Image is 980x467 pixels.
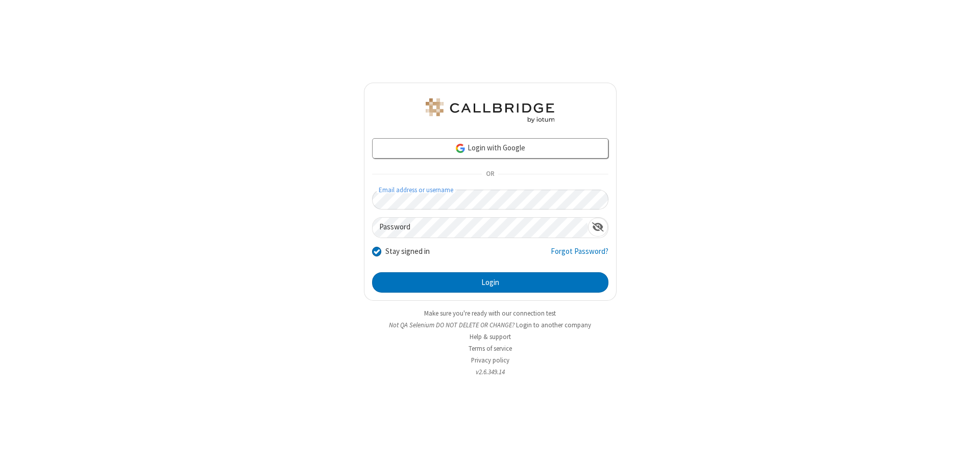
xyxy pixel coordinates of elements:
li: v2.6.349.14 [364,367,617,377]
a: Make sure you're ready with our connection test [424,309,556,318]
button: Login [372,272,608,293]
div: Show password [588,218,608,237]
span: OR [482,167,498,181]
img: google-icon.png [455,143,466,154]
li: Not QA Selenium DO NOT DELETE OR CHANGE? [364,320,617,330]
input: Email address or username [372,190,608,210]
iframe: Chat [954,440,972,460]
a: Terms of service [469,344,512,353]
a: Login with Google [372,138,608,159]
button: Login to another company [516,320,591,330]
label: Stay signed in [385,246,430,257]
img: QA Selenium DO NOT DELETE OR CHANGE [424,98,556,123]
a: Help & support [470,332,511,341]
a: Forgot Password? [551,246,608,265]
a: Privacy policy [471,356,509,365]
input: Password [373,218,588,238]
